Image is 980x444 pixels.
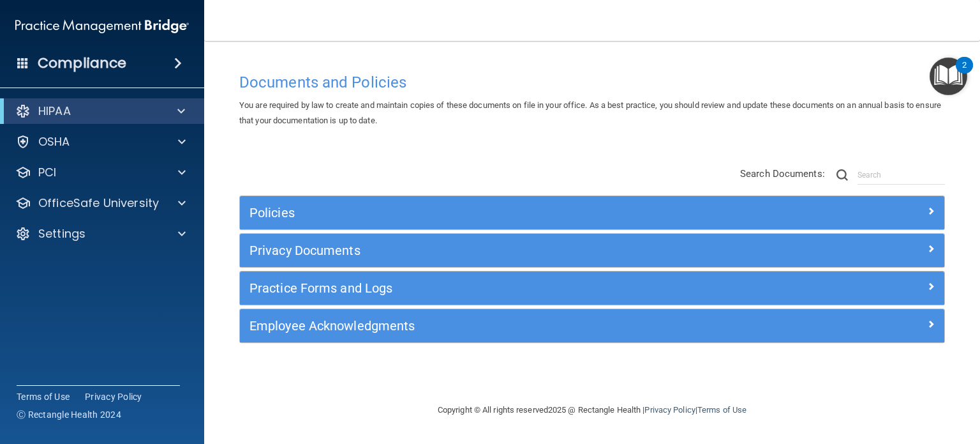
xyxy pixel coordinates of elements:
[15,226,186,241] a: Settings
[740,168,825,180] span: Search Documents:
[249,243,759,257] h5: Privacy Documents
[930,57,967,95] button: Open Resource Center, 2 new notifications
[697,405,746,415] a: Terms of Use
[15,13,189,39] img: PMB logo
[644,405,695,415] a: Privacy Policy
[249,319,759,333] h5: Employee Acknowledgments
[38,195,159,211] p: OfficeSafe University
[38,165,56,180] p: PCI
[239,74,945,91] h4: Documents and Policies
[249,203,935,223] a: Policies
[38,54,126,72] h4: Compliance
[249,281,759,295] h5: Practice Forms and Logs
[239,100,941,125] span: You are required by law to create and maintain copies of these documents on file in your office. ...
[15,134,186,149] a: OSHA
[15,195,186,211] a: OfficeSafe University
[249,316,935,336] a: Employee Acknowledgments
[17,408,121,421] span: Ⓒ Rectangle Health 2024
[17,390,70,403] a: Terms of Use
[38,134,70,149] p: OSHA
[760,354,965,404] iframe: Drift Widget Chat Controller
[85,390,142,403] a: Privacy Policy
[962,65,967,82] div: 2
[857,165,945,185] input: Search
[359,390,825,431] div: Copyright © All rights reserved 2025 @ Rectangle Health | |
[15,165,186,180] a: PCI
[836,169,848,181] img: ic-search.3b580494.png
[249,206,759,220] h5: Policies
[249,278,935,298] a: Practice Forms and Logs
[38,103,71,119] p: HIPAA
[38,226,85,241] p: Settings
[15,103,185,119] a: HIPAA
[249,240,935,261] a: Privacy Documents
